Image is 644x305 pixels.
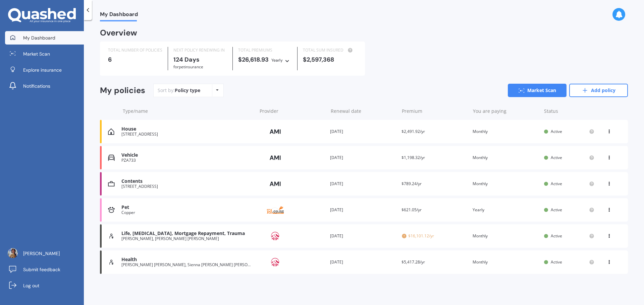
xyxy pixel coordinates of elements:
span: My Dashboard [23,34,55,41]
div: [DATE] [330,154,396,161]
span: Active [551,233,562,239]
div: You are paying [473,108,539,115]
a: Log out [5,279,84,292]
a: Add policy [569,84,628,97]
div: [DATE] [330,233,396,239]
div: House [121,126,253,132]
div: Monthly [473,128,539,135]
div: Monthly [473,259,539,265]
div: Pet [121,205,253,210]
div: Life, Cancer, Mortgage Repayment, Trauma [121,231,253,236]
span: Active [551,259,562,265]
div: Copper [121,210,253,215]
div: $2,597,368 [303,56,357,63]
div: NEXT POLICY RENEWING IN [173,47,227,54]
a: Explore insurance [5,63,84,77]
a: Market Scan [5,47,84,61]
div: Overview [100,29,137,36]
b: 124 Days [173,56,200,64]
div: Yearly [473,207,539,213]
span: $2,491.92/yr [401,129,425,134]
div: Monthly [473,154,539,161]
div: [DATE] [330,180,396,187]
span: Submit feedback [23,266,60,273]
div: Provider [260,108,325,115]
img: AMI [259,177,292,190]
img: Life [108,233,115,239]
div: PZA733 [121,158,253,163]
img: Pet [108,207,115,213]
div: Monthly [473,180,539,187]
span: [PERSON_NAME] [23,250,60,257]
a: Market Scan [508,84,567,97]
img: House [108,128,114,135]
span: Market Scan [23,51,50,57]
span: Active [551,155,562,160]
span: My Dashboard [100,11,138,20]
span: Active [551,181,562,186]
span: Notifications [23,83,50,89]
img: AIA [259,256,292,269]
div: TOTAL SUM INSURED [303,47,357,54]
img: AMI [259,125,292,138]
div: [STREET_ADDRESS] [121,132,253,137]
div: [DATE] [330,128,396,135]
div: Premium [402,108,468,115]
span: Active [551,207,562,213]
div: [DATE] [330,207,396,213]
div: My policies [100,86,145,95]
div: Contents [121,178,253,184]
img: PD Insurance NZ [259,204,292,216]
img: ACg8ocKcEJQ2bRdUQgC0G4h4Beuk1_DnX7ApSPKLiXFHxHoXYKaI2LyeNg=s96-c [8,248,18,258]
img: Life [108,259,115,265]
div: [PERSON_NAME], [PERSON_NAME] [PERSON_NAME] [121,236,253,241]
div: Sort by: [158,87,200,94]
span: for Pet insurance [173,64,203,70]
img: AMI [259,151,292,164]
span: Log out [23,282,39,289]
div: Health [121,257,253,262]
div: [DATE] [330,259,396,265]
div: 6 [108,56,162,63]
a: Submit feedback [5,263,84,276]
div: [PERSON_NAME] [PERSON_NAME], Sienna [PERSON_NAME] [PERSON_NAME], [PERSON_NAME] [PERSON_NAME]-More [121,262,253,267]
span: Explore insurance [23,67,62,73]
a: [PERSON_NAME] [5,247,84,260]
div: Type/name [123,108,254,115]
div: Yearly [271,57,283,64]
span: $621.05/yr [401,207,422,213]
span: $5,417.28/yr [401,259,425,265]
span: $1,198.32/yr [401,155,425,160]
div: $26,618.93 [238,56,292,64]
img: Vehicle [108,154,115,161]
a: Notifications [5,79,84,93]
div: [STREET_ADDRESS] [121,184,253,189]
span: $789.24/yr [401,181,422,186]
div: Renewal date [331,108,396,115]
span: $16,101.12/yr [401,233,468,239]
div: Status [544,108,594,115]
img: AIA [259,230,292,242]
img: Contents [108,180,115,187]
div: Policy type [175,87,200,94]
span: Active [551,129,562,134]
div: Monthly [473,233,539,239]
div: TOTAL PREMIUMS [238,47,292,54]
div: Vehicle [121,152,253,158]
a: My Dashboard [5,31,84,45]
div: TOTAL NUMBER OF POLICIES [108,47,162,54]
